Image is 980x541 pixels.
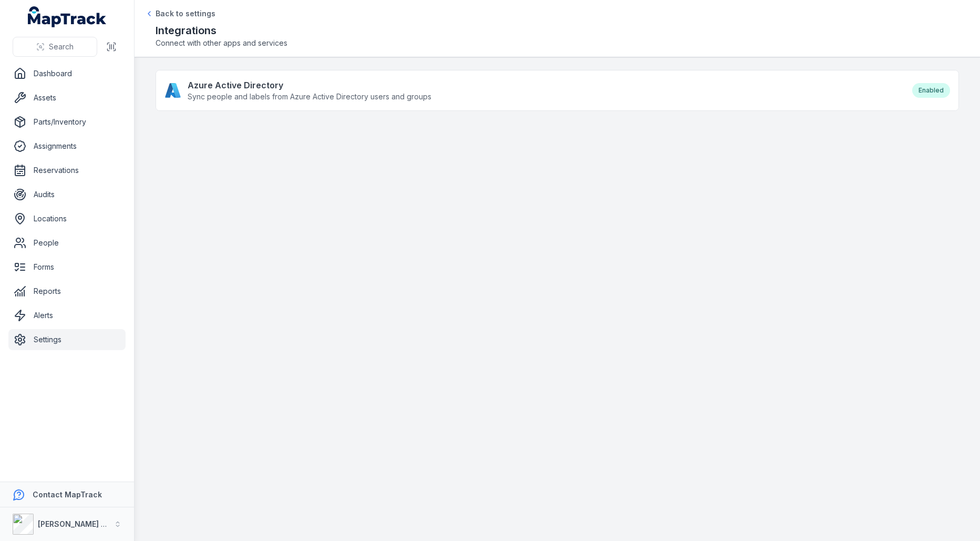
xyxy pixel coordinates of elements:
h2: Integrations [156,23,287,38]
a: Dashboard [8,63,126,84]
span: Back to settings [156,8,215,19]
button: Search [13,37,97,57]
strong: Azure Active Directory [188,79,431,91]
a: Back to settings [145,8,215,19]
a: Alerts [8,305,126,326]
a: Reservations [8,160,126,181]
strong: Contact MapTrack [33,490,102,499]
a: Settings [8,329,126,350]
span: Sync people and labels from Azure Active Directory users and groups [188,91,431,102]
a: People [8,232,126,253]
strong: [PERSON_NAME] Asset Maintenance [38,519,173,528]
a: Reports [8,281,126,302]
a: Assets [8,87,126,108]
a: Assignments [8,136,126,157]
span: Connect with other apps and services [156,38,287,48]
a: Azure Active DirectorySync people and labels from Azure Active Directory users and groupsEnabled [156,70,958,110]
a: Audits [8,184,126,205]
a: Parts/Inventory [8,111,126,132]
div: Enabled [912,83,950,98]
a: MapTrack [28,6,107,27]
span: Search [49,42,74,52]
a: Forms [8,257,126,278]
a: Locations [8,208,126,229]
